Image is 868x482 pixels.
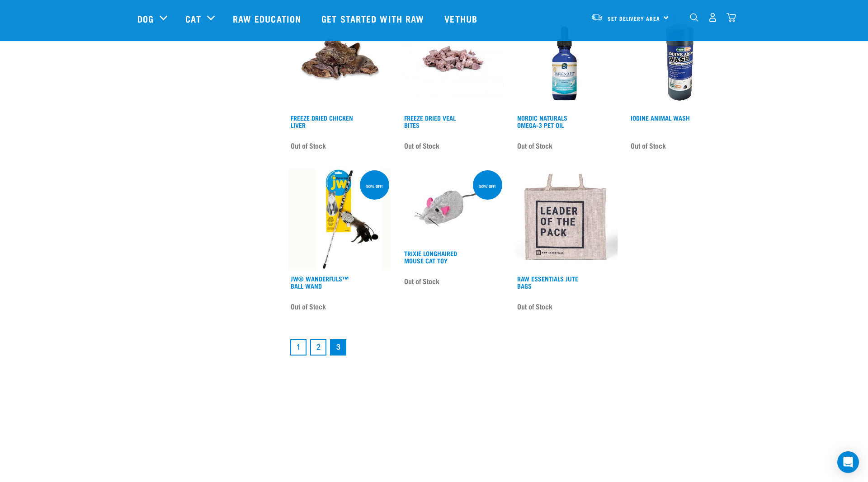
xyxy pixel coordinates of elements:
[312,0,435,37] a: Get started with Raw
[224,0,312,37] a: Raw Education
[402,168,505,245] img: Trixie Longhaired Mice 9cm Grey
[837,451,859,473] div: Open Intercom Messenger
[517,277,578,287] a: Raw Essentials Jute Bags
[291,139,326,152] span: Out of Stock
[404,274,439,288] span: Out of Stock
[608,17,660,20] span: Set Delivery Area
[362,179,387,193] div: 50% off!
[404,252,457,262] a: Trixie Longhaired Mouse Cat Toy
[288,7,391,110] img: 16327
[475,179,500,193] div: 50% off!
[404,116,456,126] a: Freeze Dried Veal Bites
[517,139,552,152] span: Out of Stock
[726,13,736,22] img: home-icon@2x.png
[631,139,666,152] span: Out of Stock
[291,299,326,313] span: Out of Stock
[291,116,353,126] a: Freeze Dried Chicken Liver
[515,7,618,110] img: Bottle Of 60ml Omega3 For Pets
[330,339,346,356] a: Page 3
[404,139,439,152] span: Out of Stock
[435,0,489,37] a: Vethub
[517,299,552,313] span: Out of Stock
[185,12,201,25] a: Cat
[690,13,698,22] img: home-icon-1@2x.png
[402,7,505,110] img: Dried Veal Bites 1698
[515,168,618,271] img: Jute Bag With Black Square Outline With "Leader Of The Pack" Written On Front
[288,168,391,271] img: SH860 600x600 crop center
[290,339,307,356] a: Goto page 1
[517,116,567,126] a: Nordic Naturals Omega-3 Pet Oil
[310,339,326,356] a: Goto page 2
[137,12,154,25] a: Dog
[628,7,731,110] img: Iodine wash
[708,13,717,22] img: user.png
[631,116,690,119] a: Iodine Animal Wash
[288,337,731,357] nav: pagination
[591,13,603,21] img: van-moving.png
[291,277,349,287] a: JW® Wanderfuls™ Ball Wand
